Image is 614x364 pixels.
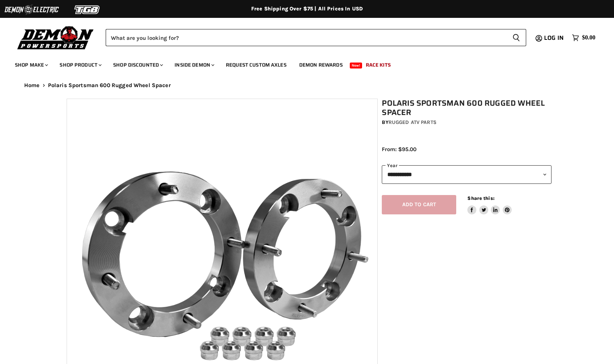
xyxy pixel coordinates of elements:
nav: Breadcrumbs [9,82,605,89]
img: TGB Logo 2 [60,3,115,17]
img: Demon Powersports [15,24,96,51]
a: Demon Rewards [294,57,348,73]
a: Request Custom Axles [220,57,292,73]
aside: Share this: [467,195,512,215]
button: Search [506,29,526,46]
a: Log in [541,35,568,41]
h1: Polaris Sportsman 600 Rugged Wheel Spacer [382,99,551,117]
input: Search [106,29,506,46]
span: From: $95.00 [382,146,416,153]
div: by [382,118,551,127]
span: Log in [544,33,564,42]
a: $0.00 [568,32,599,43]
div: Free Shipping Over $75 | All Prices In USD [9,6,605,12]
select: year [382,165,551,183]
ul: Main menu [9,54,594,73]
span: New! [350,63,362,68]
img: Demon Electric Logo 2 [4,3,60,17]
a: Inside Demon [169,57,219,73]
span: Share this: [467,195,494,201]
a: Race Kits [360,57,396,73]
a: Shop Discounted [108,57,167,73]
a: Rugged ATV Parts [388,119,436,125]
a: Home [24,82,40,89]
form: Product [106,29,526,46]
a: Shop Make [9,57,52,73]
span: $0.00 [582,34,595,41]
a: Shop Product [54,57,106,73]
span: Polaris Sportsman 600 Rugged Wheel Spacer [48,82,171,89]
